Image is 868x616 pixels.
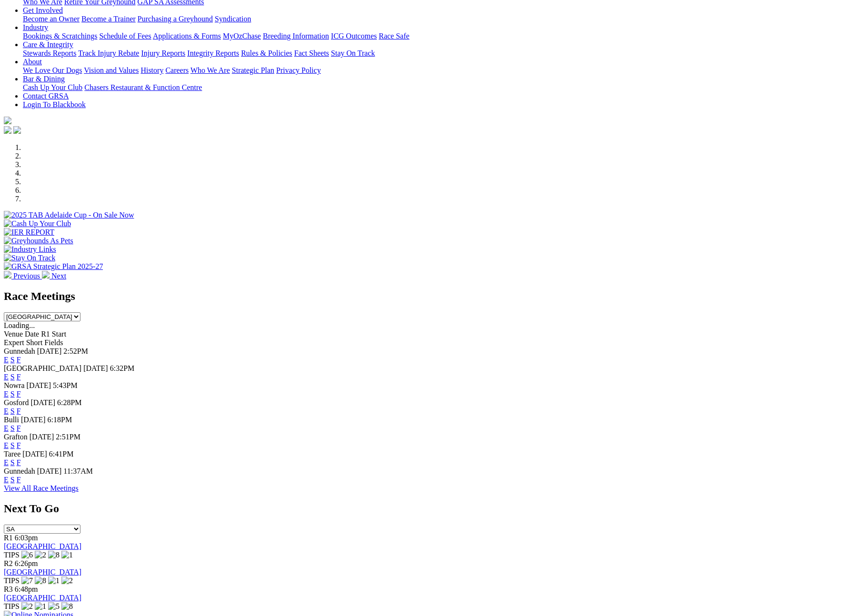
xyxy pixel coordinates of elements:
a: Care & Integrity [23,40,73,49]
span: R1 [4,534,13,542]
span: 2:52PM [63,347,88,355]
a: Contact GRSA [23,92,69,100]
a: S [10,424,15,432]
a: Bookings & Scratchings [23,32,97,40]
a: About [23,58,42,66]
a: Syndication [215,15,251,23]
span: Expert [4,338,24,347]
a: S [10,458,15,467]
a: [GEOGRAPHIC_DATA] [4,594,81,602]
a: Login To Blackbook [23,100,86,109]
h2: Race Meetings [4,290,864,303]
span: 6:18PM [48,416,72,424]
img: chevron-left-pager-white.svg [4,271,11,278]
span: Taree [4,450,20,458]
span: [DATE] [37,347,62,355]
img: GRSA Strategic Plan 2025-27 [4,262,103,271]
a: F [17,476,21,484]
a: History [140,66,163,74]
a: Applications & Forms [153,32,221,40]
span: Gosford [4,398,29,407]
span: 6:32PM [110,364,135,372]
a: Vision and Values [84,66,139,74]
a: Rules & Policies [241,49,292,57]
span: Gunnedah [4,347,35,355]
img: twitter.svg [13,126,21,134]
span: R1 Start [41,330,66,338]
img: logo-grsa-white.png [4,117,11,124]
img: 8 [61,602,73,611]
a: Become a Trainer [81,15,136,23]
span: Short [26,338,43,347]
img: facebook.svg [4,126,11,134]
a: E [4,441,9,449]
a: MyOzChase [223,32,261,40]
span: 5:43PM [53,381,78,389]
a: Breeding Information [263,32,329,40]
span: Fields [44,338,63,347]
span: [DATE] [22,450,47,458]
a: Bar & Dining [23,75,65,83]
span: [DATE] [83,364,108,372]
a: Fact Sheets [294,49,329,57]
a: Chasers Restaurant & Function Centre [84,83,202,91]
div: Get Involved [23,15,864,23]
span: TIPS [4,576,20,585]
a: S [10,441,15,449]
span: R2 [4,559,13,567]
a: Privacy Policy [276,66,321,74]
span: [DATE] [30,433,54,441]
span: 6:26pm [15,559,38,567]
span: R3 [4,585,13,593]
a: S [10,356,15,364]
span: Bulli [4,416,19,424]
img: Industry Links [4,245,56,254]
span: Date [25,330,39,338]
a: F [17,458,21,467]
span: 11:37AM [63,467,93,475]
img: Greyhounds As Pets [4,237,73,245]
div: Care & Integrity [23,49,864,58]
a: Schedule of Fees [99,32,151,40]
a: Become an Owner [23,15,80,23]
a: Industry [23,23,48,31]
a: Purchasing a Greyhound [138,15,213,23]
span: Nowra [4,381,25,389]
img: 8 [35,576,46,585]
span: TIPS [4,602,20,610]
a: F [17,424,21,432]
span: Loading... [4,321,35,329]
a: F [17,441,21,449]
span: [DATE] [30,398,55,407]
a: Careers [165,66,189,74]
img: 8 [48,551,60,559]
a: View All Race Meetings [4,484,79,492]
span: 6:28PM [57,398,82,407]
a: [GEOGRAPHIC_DATA] [4,568,81,576]
a: Previous [4,272,42,280]
a: E [4,356,9,364]
a: Integrity Reports [187,49,239,57]
a: S [10,476,15,484]
a: Stewards Reports [23,49,76,57]
span: Gunnedah [4,467,35,475]
h2: Next To Go [4,502,864,515]
a: E [4,476,9,484]
span: Grafton [4,433,28,441]
img: 6 [21,551,33,559]
a: We Love Our Dogs [23,66,82,74]
div: Bar & Dining [23,83,864,92]
span: Previous [13,272,40,280]
a: Cash Up Your Club [23,83,82,91]
div: About [23,66,864,75]
a: F [17,373,21,381]
img: Cash Up Your Club [4,219,71,228]
a: E [4,424,9,432]
a: ICG Outcomes [331,32,377,40]
span: 2:51PM [56,433,80,441]
span: [DATE] [21,416,46,424]
span: Next [51,272,66,280]
span: 6:48pm [15,585,38,593]
a: Stay On Track [331,49,375,57]
div: Industry [23,32,864,40]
